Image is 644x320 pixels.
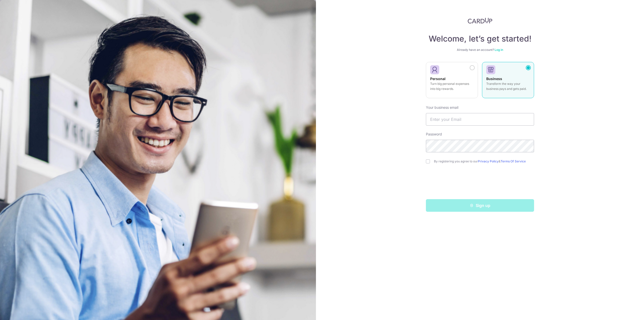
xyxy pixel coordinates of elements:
[486,77,502,81] strong: Business
[430,81,474,91] p: Turn big personal expenses into big rewards.
[430,77,446,81] strong: Personal
[486,81,530,91] p: Transform the way your business pays and gets paid.
[442,173,518,193] iframe: reCAPTCHA
[468,18,492,24] img: CardUp Logo
[426,48,534,52] div: Already have an account?
[482,62,534,101] a: Business Transform the way your business pays and gets paid.
[478,159,499,163] a: Privacy Policy
[434,159,534,163] label: By registering you agree to our &
[426,105,458,110] label: Your business email
[426,113,534,126] input: Enter your Email
[495,48,503,52] a: Log in
[426,34,534,44] h4: Welcome, let’s get started!
[426,62,478,101] a: Personal Turn big personal expenses into big rewards.
[426,132,442,137] label: Password
[501,159,526,163] a: Terms Of Service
